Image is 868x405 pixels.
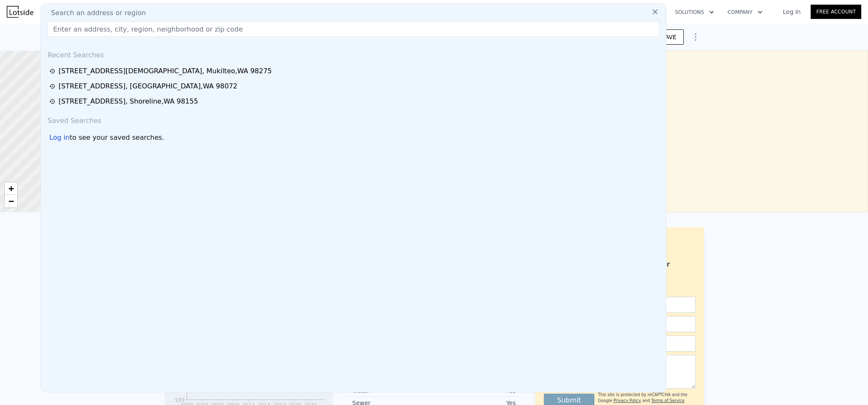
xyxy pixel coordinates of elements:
div: [STREET_ADDRESS] , [GEOGRAPHIC_DATA] , WA 98072 [59,81,237,91]
input: Enter an address, city, region, neighborhood or zip code [48,21,659,37]
img: Lotside [7,6,33,18]
button: SAVE [654,29,683,45]
button: Solutions [668,5,721,20]
a: Log In [773,8,811,16]
a: [STREET_ADDRESS][DEMOGRAPHIC_DATA], Mukilteo,WA 98275 [49,66,660,76]
a: [STREET_ADDRESS], Shoreline,WA 98155 [49,96,660,107]
div: Log in [49,133,70,143]
span: − [8,196,14,206]
a: Privacy Policy [613,398,641,403]
button: Show Options [687,29,704,45]
span: + [8,183,14,194]
a: Zoom in [5,182,17,195]
tspan: $99 [175,397,185,403]
div: [STREET_ADDRESS] , Shoreline , WA 98155 [59,96,198,107]
a: Terms of Service [651,398,685,403]
div: Saved Searches [44,109,663,129]
a: [STREET_ADDRESS], [GEOGRAPHIC_DATA],WA 98072 [49,81,660,91]
button: Company [721,5,769,20]
a: Zoom out [5,195,17,208]
a: Free Account [811,5,861,19]
div: [STREET_ADDRESS][DEMOGRAPHIC_DATA] , Mukilteo , WA 98275 [59,66,272,76]
div: Recent Searches [44,43,663,64]
span: Search an address or region [44,8,146,18]
span: to see your saved searches. [70,133,164,143]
